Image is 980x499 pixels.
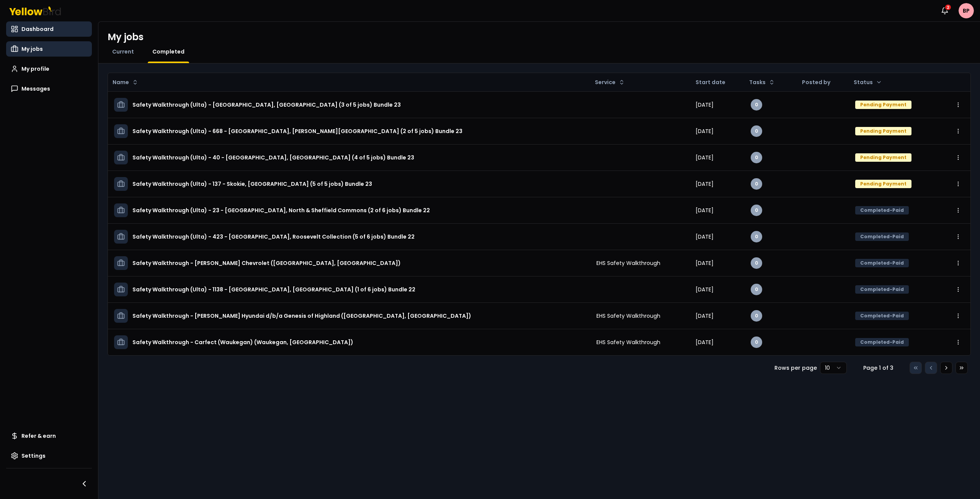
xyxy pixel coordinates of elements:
[132,98,401,112] h3: Safety Walkthrough (Ulta) - [GEOGRAPHIC_DATA], [GEOGRAPHIC_DATA] (3 of 5 jobs) Bundle 23
[855,232,909,241] div: Completed-Paid
[751,284,762,295] div: 0
[152,48,185,55] span: Completed
[132,283,415,296] h3: Safety Walkthrough (Ulta) - 1138 - [GEOGRAPHIC_DATA], [GEOGRAPHIC_DATA] (1 of 6 jobs) Bundle 22
[855,338,909,346] div: Completed-Paid
[6,428,92,444] a: Refer & earn
[751,336,762,348] div: 0
[859,364,897,372] div: Page 1 of 3
[132,151,414,164] h3: Safety Walkthrough (Ulta) - 40 - [GEOGRAPHIC_DATA], [GEOGRAPHIC_DATA] (4 of 5 jobs) Bundle 23
[132,335,353,349] h3: Safety Walkthrough - Carfect (Waukegan) (Waukegan, [GEOGRAPHIC_DATA])
[696,127,714,135] span: [DATE]
[855,127,911,135] div: Pending Payment
[855,153,911,162] div: Pending Payment
[751,310,762,322] div: 0
[749,78,766,86] span: Tasks
[6,41,92,57] a: My jobs
[21,452,46,460] span: Settings
[132,230,415,244] h3: Safety Walkthrough (Ulta) - 423 - [GEOGRAPHIC_DATA], Roosevelt Collection (5 of 6 jobs) Bundle 22
[696,259,714,267] span: [DATE]
[696,180,714,188] span: [DATE]
[6,448,92,463] a: Settings
[596,338,660,346] span: EHS Safety Walkthrough
[751,178,762,190] div: 0
[751,231,762,242] div: 0
[855,259,909,267] div: Completed-Paid
[595,78,616,86] span: Service
[855,206,909,215] div: Completed-Paid
[696,338,714,346] span: [DATE]
[132,256,401,270] h3: Safety Walkthrough - [PERSON_NAME] Chevrolet ([GEOGRAPHIC_DATA], [GEOGRAPHIC_DATA])
[132,203,430,217] h3: Safety Walkthrough (Ulta) - 23 - [GEOGRAPHIC_DATA], North & Sheffield Commons (2 of 6 jobs) Bundl...
[696,206,714,214] span: [DATE]
[592,76,628,88] button: Service
[751,152,762,163] div: 0
[21,432,56,440] span: Refer & earn
[855,285,909,294] div: Completed-Paid
[774,364,817,372] p: Rows per page
[21,25,54,33] span: Dashboard
[696,154,714,161] span: [DATE]
[855,312,909,320] div: Completed-Paid
[751,257,762,269] div: 0
[21,85,50,93] span: Messages
[132,177,372,191] h3: Safety Walkthrough (Ulta) - 137 - Skokie, [GEOGRAPHIC_DATA] (5 of 5 jobs) Bundle 23
[751,99,762,111] div: 0
[6,21,92,37] a: Dashboard
[696,286,714,293] span: [DATE]
[113,78,129,86] span: Name
[689,73,745,91] th: Start date
[6,61,92,76] a: My profile
[109,76,141,88] button: Name
[6,81,92,96] a: Messages
[132,124,462,138] h3: Safety Walkthrough (Ulta) - 668 - [GEOGRAPHIC_DATA], [PERSON_NAME][GEOGRAPHIC_DATA] (2 of 5 jobs)...
[21,45,43,53] span: My jobs
[855,180,911,188] div: Pending Payment
[108,48,139,55] a: Current
[696,312,714,320] span: [DATE]
[21,65,49,73] span: My profile
[855,101,911,109] div: Pending Payment
[959,3,974,18] span: BP
[746,76,778,88] button: Tasks
[751,205,762,216] div: 0
[796,73,849,91] th: Posted by
[696,101,714,109] span: [DATE]
[937,3,952,18] button: 2
[944,4,952,11] div: 2
[596,259,660,267] span: EHS Safety Walkthrough
[596,312,660,320] span: EHS Safety Walkthrough
[854,78,873,86] span: Status
[132,309,471,323] h3: Safety Walkthrough - [PERSON_NAME] Hyundai d/b/a Genesis of Highland ([GEOGRAPHIC_DATA], [GEOGRAP...
[112,48,134,55] span: Current
[148,48,189,55] a: Completed
[751,125,762,137] div: 0
[696,233,714,241] span: [DATE]
[851,76,885,88] button: Status
[108,31,144,43] h1: My jobs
